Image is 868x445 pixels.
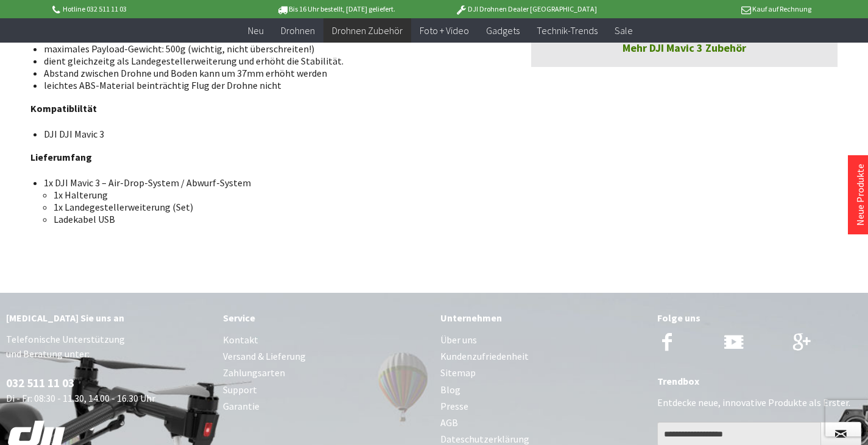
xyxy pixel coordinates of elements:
[323,18,411,43] a: Drohnen Zubehör
[239,18,272,43] a: Neu
[657,310,862,326] div: Folge uns
[606,18,641,43] a: Sale
[241,2,431,16] p: Bis 16 Uhr bestellt, [DATE] geliefert.
[332,24,403,37] span: Drohnen Zubehör
[440,398,645,415] a: Presse
[621,2,811,16] p: Kauf auf Rechnung
[44,128,489,140] li: DJI DJI Mavic 3
[440,415,645,431] a: AGB
[440,382,645,398] a: Blog
[440,365,645,381] a: Sitemap
[486,24,520,37] span: Gadgets
[223,398,428,415] a: Garantie
[223,365,428,381] a: Zahlungsarten
[440,310,645,326] div: Unternehmen
[411,18,478,43] a: Foto + Video
[223,382,428,398] a: Support
[223,310,428,326] div: Service
[440,348,645,365] a: Kundenzufriedenheit
[657,373,862,389] div: Trendbox
[420,24,469,37] span: Foto + Video
[44,177,489,189] li: 1x DJI Mavic 3 – Air-Drop-System / Abwurf-System
[854,164,866,226] a: Neue Produkte
[531,29,838,67] a: Mehr DJI Mavic 3 Zubehör
[54,201,479,213] li: 1x Landegestellerweiterung (Set)
[281,24,315,37] span: Drohnen
[44,79,489,91] li: leichtes ABS-Material beinträchtig Flug der Drohne nicht
[30,102,97,114] strong: Kompatibliltät
[6,310,211,326] div: [MEDICAL_DATA] Sie uns an
[51,2,241,16] p: Hotline 032 511 11 03
[30,151,92,163] strong: Lieferumfang
[478,18,528,43] a: Gadgets
[44,67,489,79] li: Abstand zwischen Drohne und Boden kann um 37mm erhöht werden
[528,18,606,43] a: Technik-Trends
[615,24,633,37] span: Sale
[537,24,598,37] span: Technik-Trends
[657,395,862,410] p: Entdecke neue, innovative Produkte als Erster.
[54,213,479,225] li: Ladekabel USB
[223,332,428,348] a: Kontakt
[54,189,479,201] li: 1x Halterung
[431,2,621,16] p: DJI Drohnen Dealer [GEOGRAPHIC_DATA]
[440,332,645,348] a: Über uns
[44,43,489,55] li: maximales Payload-Gewicht: 500g (wichtig, nicht überschreiten!)
[248,24,264,37] span: Neu
[223,348,428,365] a: Versand & Lieferung
[272,18,323,43] a: Drohnen
[6,376,74,390] a: 032 511 11 03
[44,55,489,67] li: dient gleichzeitg als Landegestellerweiterung und erhöht die Stabilität.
